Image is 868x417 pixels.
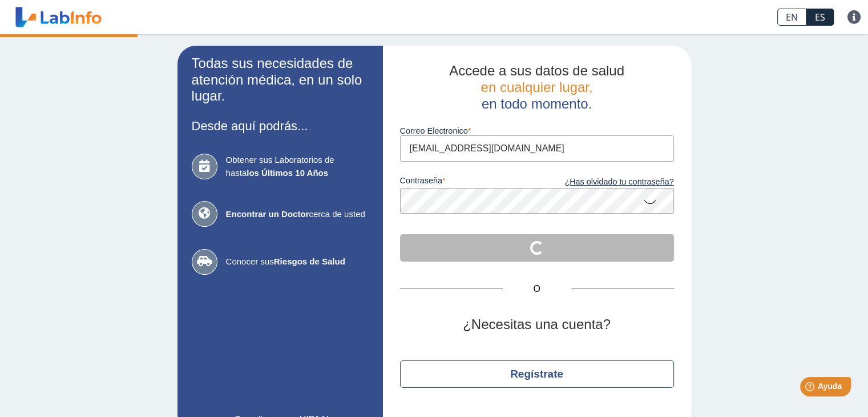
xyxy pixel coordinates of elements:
[537,176,674,189] a: ¿Has olvidado tu contraseña?
[192,119,369,133] h3: Desde aquí podrás...
[192,55,369,105] h2: Todas sus necesidades de atención médica, en un solo lugar.
[274,256,345,266] b: Riesgos de Salud
[400,316,674,333] h2: ¿Necesitas una cuenta?
[226,154,369,179] span: Obtener sus Laboratorios de hasta
[400,360,674,388] button: Regístrate
[226,255,369,268] span: Conocer sus
[482,96,592,111] span: en todo momento.
[400,126,674,135] label: Correo Electronico
[226,208,369,221] span: cerca de usted
[247,168,328,178] b: los Últimos 10 Años
[400,176,537,189] label: contraseña
[766,372,855,404] iframe: Help widget launcher
[481,79,592,95] span: en cualquier lugar,
[777,9,806,26] a: EN
[806,9,834,26] a: ES
[503,282,571,296] span: O
[226,209,309,219] b: Encontrar un Doctor
[449,63,624,78] span: Accede a sus datos de salud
